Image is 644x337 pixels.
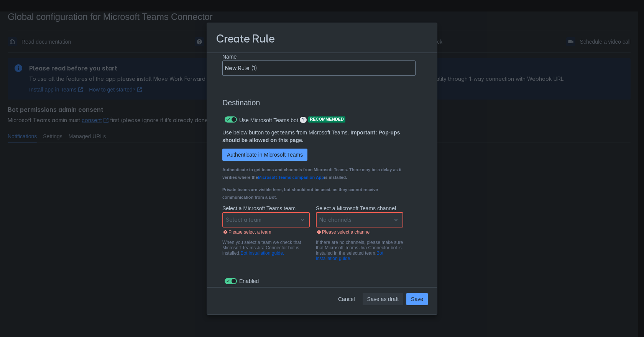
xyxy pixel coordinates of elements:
[222,53,416,61] p: Name
[308,117,345,121] span: Recommended
[363,293,404,305] button: Save as draft
[316,204,403,212] p: Select a Microsoft Teams channel
[222,240,310,256] p: When you select a team we check that Microsoft Teams Jira Connector bot is installed.
[316,229,403,235] div: Please select a channel
[222,98,416,110] h3: Destination
[300,117,307,123] span: ?
[406,293,428,305] button: Save
[222,229,310,235] div: Please select a team
[240,250,284,256] a: Bot installation guide.
[367,293,399,305] span: Save as draft
[333,293,360,305] button: Cancel
[316,240,403,261] p: If there are no channels, please make sure that Microsoft Teams Jira Connector bot is installed i...
[258,175,324,180] a: Microsoft Teams companion App
[222,187,378,200] small: Private teams are visible here, but should not be used, as they cannot receive communication from...
[338,293,355,305] span: Cancel
[316,229,322,235] span: error
[222,129,403,144] p: Use below button to get teams from Microsoft Teams.
[222,149,307,161] button: Authenticate in Microsoft Teams
[222,229,228,235] span: error
[227,149,303,161] span: Authenticate in Microsoft Teams
[223,61,415,75] input: Please enter the name of the rule here
[222,114,298,125] div: Use Microsoft Teams bot
[222,276,422,286] div: Enabled
[411,293,423,305] span: Save
[207,52,437,288] div: Scrollable content
[216,32,275,47] h3: Create Rule
[222,204,310,212] p: Select a Microsoft Teams team
[316,250,383,261] a: Bot installation guide.
[222,167,401,180] small: Authenticate to get teams and channels from Microsoft Teams. There may be a delay as it verifies ...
